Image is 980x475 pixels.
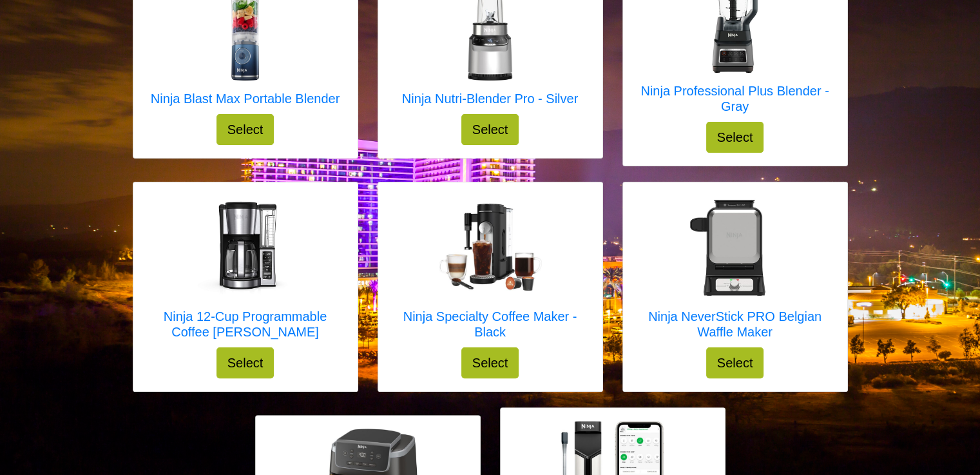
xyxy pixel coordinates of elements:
[151,91,340,106] h5: Ninja Blast Max Portable Blender
[684,195,787,298] img: Ninja NeverStick PRO Belgian Waffle Maker
[439,204,542,291] img: Ninja Specialty Coffee Maker - Black
[391,309,590,340] h5: Ninja Specialty Coffee Maker - Black
[402,91,578,106] h5: Ninja Nutri-Blender Pro - Silver
[216,114,274,145] button: Select
[216,347,274,378] button: Select
[461,347,519,378] button: Select
[146,309,345,340] h5: Ninja 12-Cup Programmable Coffee [PERSON_NAME]
[194,195,297,298] img: Ninja 12-Cup Programmable Coffee Brewer
[391,195,590,347] a: Ninja Specialty Coffee Maker - Black Ninja Specialty Coffee Maker - Black
[706,122,764,153] button: Select
[706,347,764,378] button: Select
[636,83,834,114] h5: Ninja Professional Plus Blender - Gray
[461,114,519,145] button: Select
[636,309,834,340] h5: Ninja NeverStick PRO Belgian Waffle Maker
[146,195,345,347] a: Ninja 12-Cup Programmable Coffee Brewer Ninja 12-Cup Programmable Coffee [PERSON_NAME]
[636,195,834,347] a: Ninja NeverStick PRO Belgian Waffle Maker Ninja NeverStick PRO Belgian Waffle Maker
